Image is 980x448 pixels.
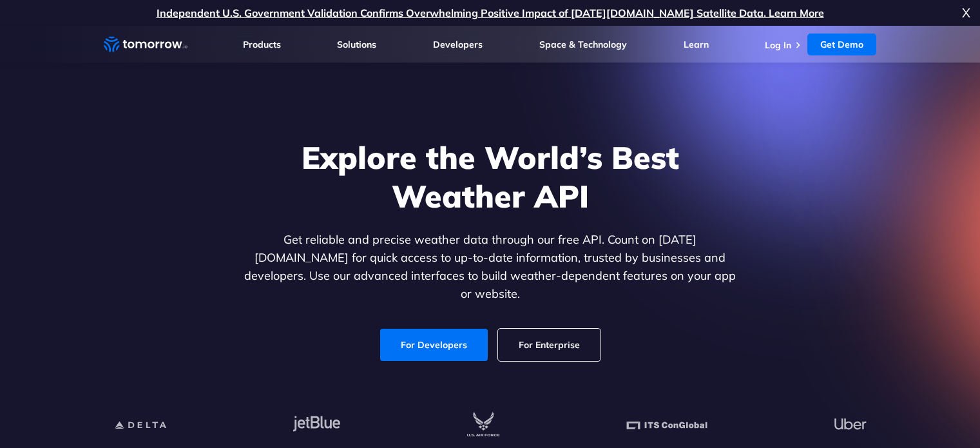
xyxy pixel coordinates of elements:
p: Get reliable and precise weather data through our free API. Count on [DATE][DOMAIN_NAME] for quic... [242,231,739,303]
a: Products [243,39,281,50]
a: For Developers [380,329,488,361]
a: Independent U.S. Government Validation Confirms Overwhelming Positive Impact of [DATE][DOMAIN_NAM... [157,6,824,19]
a: For Enterprise [498,329,600,361]
a: Log In [765,39,791,51]
a: Get Demo [807,34,876,55]
a: Learn [684,39,709,50]
a: Developers [433,39,483,50]
h1: Explore the World’s Best Weather API [242,138,739,215]
a: Space & Technology [539,39,627,50]
a: Home link [104,35,187,54]
a: Solutions [337,39,376,50]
